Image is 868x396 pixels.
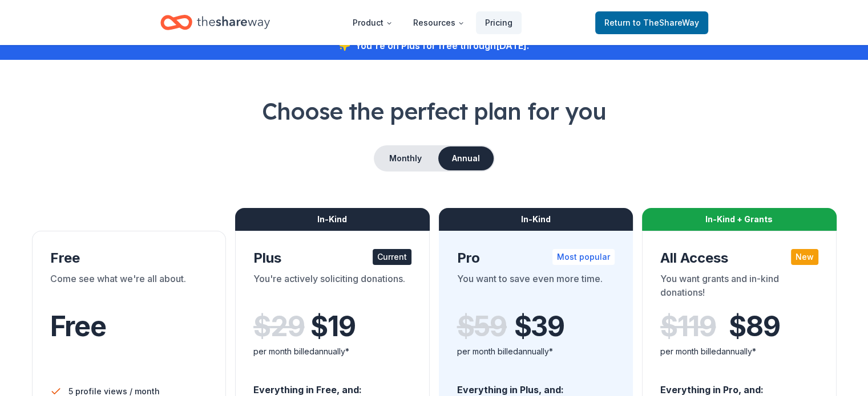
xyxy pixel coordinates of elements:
[253,345,411,358] div: per month billed annually*
[791,249,818,265] div: New
[660,345,818,358] div: per month billed annually*
[160,9,270,36] a: Home
[604,16,699,30] span: Return
[50,249,208,267] div: Free
[476,11,522,34] a: Pricing
[253,272,411,304] div: You're actively soliciting donations.
[404,11,474,34] button: Resources
[235,208,430,231] div: In-Kind
[457,272,615,304] div: You want to save even more time.
[344,11,402,34] button: Product
[457,345,615,358] div: per month billed annually*
[633,18,699,27] span: to TheShareWay
[514,311,564,342] span: $ 39
[375,146,436,170] button: Monthly
[310,311,355,342] span: $ 19
[457,249,615,267] div: Pro
[253,249,411,267] div: Plus
[50,272,208,304] div: Come see what we're all about.
[439,208,633,231] div: In-Kind
[552,249,615,265] div: Most popular
[50,309,106,343] span: Free
[660,272,818,304] div: You want grants and in-kind donations!
[438,146,494,170] button: Annual
[729,311,780,342] span: $ 89
[344,9,522,36] nav: Main
[642,208,837,231] div: In-Kind + Grants
[595,11,708,34] a: Returnto TheShareWay
[373,249,411,265] div: Current
[27,95,841,127] h1: Choose the perfect plan for you
[660,249,818,267] div: All Access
